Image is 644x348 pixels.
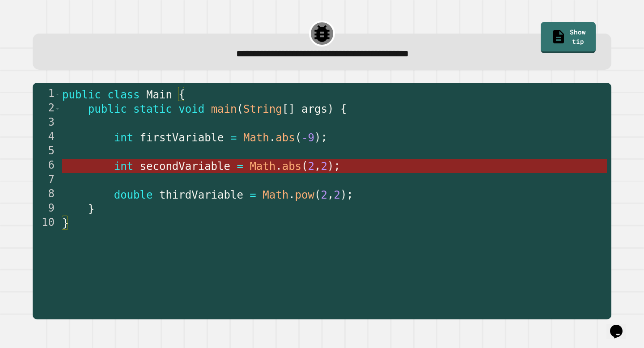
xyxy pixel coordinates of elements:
[275,132,295,144] span: abs
[211,103,237,115] span: main
[250,160,275,173] span: Math
[33,202,60,216] div: 9
[107,89,140,101] span: class
[33,102,60,116] div: 2
[33,173,60,187] div: 7
[33,87,60,102] div: 1
[133,103,172,115] span: static
[33,144,60,159] div: 5
[114,160,133,173] span: int
[301,103,327,115] span: args
[55,87,60,102] span: Toggle code folding, rows 1 through 10
[114,189,153,201] span: double
[140,160,230,173] span: secondVariable
[33,116,60,130] div: 3
[230,132,237,144] span: =
[243,103,282,115] span: String
[55,102,60,116] span: Toggle code folding, rows 2 through 9
[321,160,327,173] span: 2
[140,132,224,144] span: firstVariable
[237,160,243,173] span: =
[178,103,204,115] span: void
[33,216,60,230] div: 10
[33,187,60,202] div: 8
[243,132,269,144] span: Math
[334,189,340,201] span: 2
[606,312,635,339] iframe: chat widget
[541,22,595,53] a: Show tip
[321,189,327,201] span: 2
[250,189,256,201] span: =
[114,132,133,144] span: int
[301,132,314,144] span: -9
[33,159,60,173] div: 6
[159,189,243,201] span: thirdVariable
[308,160,314,173] span: 2
[33,130,60,144] div: 4
[263,189,288,201] span: Math
[62,89,101,101] span: public
[88,103,127,115] span: public
[146,89,172,101] span: Main
[295,189,314,201] span: pow
[282,160,301,173] span: abs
